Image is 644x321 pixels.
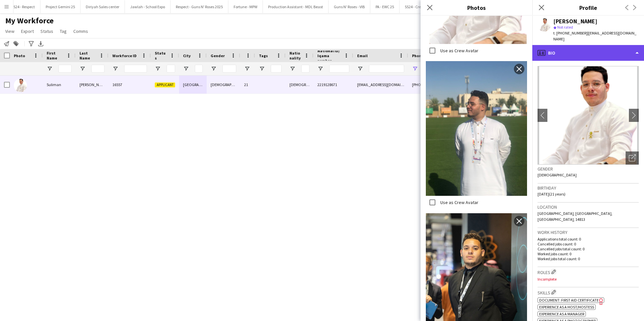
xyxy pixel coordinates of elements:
[538,166,639,172] h3: Gender
[553,18,597,24] div: [PERSON_NAME]
[539,311,584,316] span: Experience as a Manager
[3,40,11,48] app-action-btn: Notify workforce
[195,65,203,73] input: City Filter Input
[40,0,80,13] button: Project Gemini 25
[80,0,125,13] button: Diriyah Sales center
[14,79,27,92] img: Suliman Salah
[539,298,599,303] span: Document: First Aid Certificate
[155,51,167,60] span: Status
[12,40,20,48] app-action-btn: Add to tag
[289,66,295,72] button: Open Filter Menu
[538,172,577,177] span: [DEMOGRAPHIC_DATA]
[228,0,263,13] button: Fortune - MPW
[211,53,225,58] span: Gender
[357,53,368,58] span: Email
[538,185,639,191] h3: Birthday
[5,28,14,34] span: View
[369,65,404,73] input: Email Filter Input
[412,53,424,58] span: Phone
[538,251,639,256] p: Worked jobs count: 0
[167,65,175,73] input: Status Filter Input
[538,289,639,296] h3: Skills
[71,27,91,35] a: Comms
[271,65,282,73] input: Tags Filter Input
[18,27,36,35] a: Export
[301,65,310,73] input: Nationality Filter Input
[317,48,341,63] span: National ID/ Iqama number
[353,76,408,94] div: [EMAIL_ADDRESS][DOMAIN_NAME]
[538,66,639,165] img: Crew avatar or photo
[112,66,118,72] button: Open Filter Menu
[553,31,636,41] span: | [EMAIL_ADDRESS][DOMAIN_NAME]
[289,51,302,60] span: Nationality
[421,3,532,12] h3: Photos
[538,237,639,241] p: Applications total count: 0
[73,28,88,34] span: Comms
[317,82,337,87] span: 2219128671
[183,53,191,58] span: City
[91,65,104,73] input: Last Name Filter Input
[240,76,255,94] div: 21
[21,28,34,34] span: Export
[538,241,639,246] p: Cancelled jobs count: 0
[538,268,639,275] h3: Roles
[112,53,137,58] span: Workforce ID
[259,66,265,72] button: Open Filter Menu
[259,53,268,58] span: Tags
[317,66,323,72] button: Open Filter Menu
[538,192,565,196] span: [DATE] (21 years)
[553,31,587,35] span: t. [PHONE_NUMBER]
[263,0,329,13] button: Production Assistant - MDL Beast
[538,256,639,261] p: Worked jobs total count: 0
[5,16,54,26] span: My Workforce
[6,0,40,13] button: SS24 - Respect
[211,66,217,72] button: Open Filter Menu
[370,0,400,13] button: PA - EWC 25
[80,51,97,60] span: Last Name
[538,204,639,210] h3: Location
[183,66,189,72] button: Open Filter Menu
[14,53,25,58] span: Photo
[532,3,644,12] h3: Profile
[27,40,35,48] app-action-btn: Advanced filters
[171,0,228,13] button: Respect - Guns N' Roses 2025
[329,0,370,13] button: Guns N' Roses - VIB
[38,27,56,35] a: Status
[207,76,240,94] div: [DEMOGRAPHIC_DATA]
[439,48,478,54] label: Use as Crew Avatar
[439,199,478,205] label: Use as Crew Avatar
[57,27,69,35] a: Tag
[37,40,45,48] app-action-btn: Export XLSX
[357,66,363,72] button: Open Filter Menu
[532,45,644,61] div: Bio
[60,28,67,34] span: Tag
[538,211,612,222] span: [GEOGRAPHIC_DATA], [GEOGRAPHIC_DATA], [GEOGRAPHIC_DATA], 14813
[43,76,76,94] div: Suliman
[412,66,418,72] button: Open Filter Menu
[58,65,72,73] input: First Name Filter Input
[286,76,313,94] div: [DEMOGRAPHIC_DATA]
[40,28,53,34] span: Status
[538,246,639,251] p: Cancelled jobs total count: 0
[538,277,639,282] p: Incomplete
[125,0,171,13] button: Jawlah - School Expo
[80,66,85,72] button: Open Filter Menu
[538,229,639,235] h3: Work history
[400,0,443,13] button: SS24 - Crew Support
[426,61,527,196] img: Crew photo 1066766
[155,82,175,87] span: Applicant
[626,151,639,165] div: Open photos pop-in
[539,305,594,310] span: Experience as a Host/Hostess
[124,65,147,73] input: Workforce ID Filter Input
[179,76,207,94] div: [GEOGRAPHIC_DATA]
[47,66,53,72] button: Open Filter Menu
[329,65,349,73] input: National ID/ Iqama number Filter Input
[222,65,236,73] input: Gender Filter Input
[3,27,17,35] a: View
[47,51,64,60] span: First Name
[557,25,573,30] span: Not rated
[155,66,161,72] button: Open Filter Menu
[244,66,250,72] button: Open Filter Menu
[76,76,108,94] div: [PERSON_NAME]
[408,76,492,94] div: [PHONE_NUMBER]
